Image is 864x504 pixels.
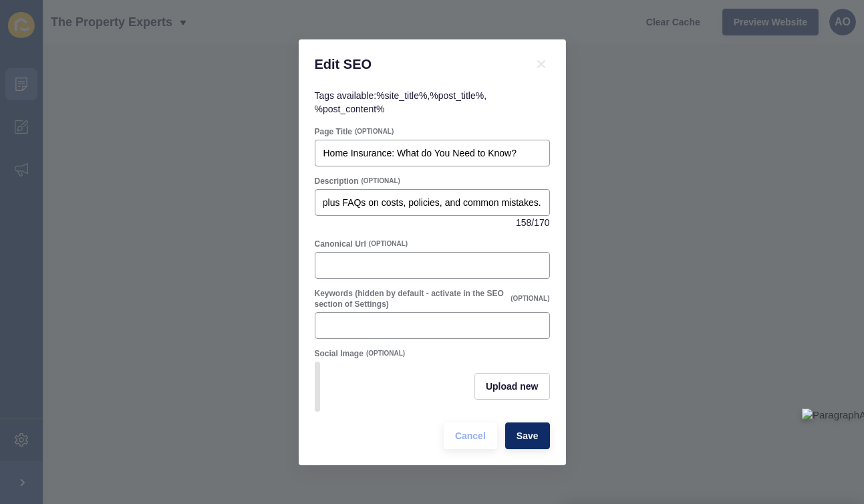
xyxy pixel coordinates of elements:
span: (OPTIONAL) [511,294,549,303]
code: %site_title% [376,90,427,101]
span: (OPTIONAL) [362,176,400,186]
span: Cancel [455,429,486,443]
span: (OPTIONAL) [366,349,405,358]
label: Canonical Url [315,239,366,249]
span: Upload new [486,380,539,393]
label: Page Title [315,126,352,137]
span: 158 [516,216,531,229]
label: Description [315,176,359,186]
button: Upload new [474,373,550,400]
h1: Edit SEO [315,55,517,73]
span: (OPTIONAL) [369,239,408,249]
span: Save [517,429,539,443]
code: %post_title% [430,90,484,101]
label: Social Image [315,348,364,359]
button: Save [505,422,550,449]
span: (OPTIONAL) [355,127,394,136]
code: %post_content% [315,104,385,114]
button: Cancel [444,422,497,449]
span: 170 [534,216,549,229]
span: Tags available: , , [315,90,487,114]
span: / [531,216,534,229]
label: Keywords (hidden by default - activate in the SEO section of Settings) [315,288,509,309]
